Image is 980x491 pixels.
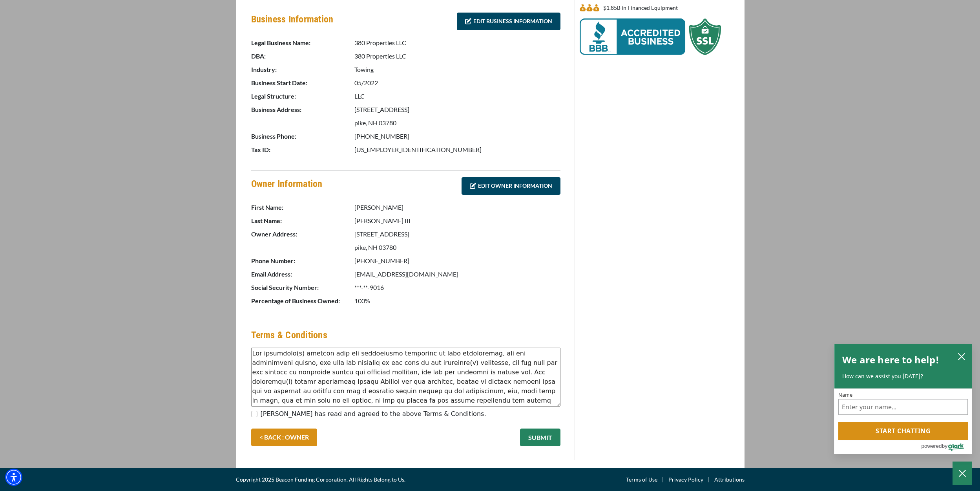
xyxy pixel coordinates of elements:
[251,269,353,279] p: Email Address:
[251,216,353,225] p: Last Name:
[714,475,745,484] a: Attributions
[251,348,560,407] textarea: Lor ipsumdolo(s) ametcon adip eli seddoeiusmo temporinc ut labo etdoloremag, ali eni adminimveni ...
[354,296,560,306] p: 100%
[942,441,947,451] span: by
[354,145,560,154] p: [US_EMPLOYER_IDENTIFICATION_NUMBER]
[251,38,353,48] p: Legal Business Name:
[354,269,560,279] p: [EMAIL_ADDRESS][DOMAIN_NAME]
[842,352,939,368] h2: We are here to help!
[520,429,560,446] button: SUBMIT
[842,372,964,380] p: How can we assist you [DATE]?
[354,51,560,61] p: 380 Properties LLC
[834,344,972,454] div: olark chatbox
[457,13,560,30] a: EDIT BUSINESS INFORMATION
[354,229,560,239] p: [STREET_ADDRESS]
[354,203,560,212] p: [PERSON_NAME]
[354,38,560,48] p: 380 Properties LLC
[354,92,560,101] p: LLC
[921,441,942,451] span: powered
[251,203,353,212] p: First Name:
[251,229,353,239] p: Owner Address:
[251,105,353,114] p: Business Address:
[921,440,972,454] a: Powered by Olark - open in a new tab
[580,18,721,55] img: BBB Acredited Business and SSL Protection
[354,118,560,128] p: pike, NH 03780
[261,409,486,419] label: [PERSON_NAME] has read and agreed to the above Terms & Conditions.
[838,392,968,398] label: Name
[251,283,353,292] p: Social Security Number:
[462,177,560,195] a: EDIT OWNER INFORMATION
[838,399,968,415] input: Name
[5,469,22,486] div: Accessibility Menu
[354,78,560,88] p: 05/2022
[251,78,353,88] p: Business Start Date:
[251,296,353,306] p: Percentage of Business Owned:
[251,51,353,61] p: DBA:
[251,429,317,446] a: < BACK : OWNER
[657,475,668,484] span: |
[251,132,353,141] p: Business Phone:
[354,216,560,225] p: [PERSON_NAME] III
[703,475,714,484] span: |
[838,422,968,440] button: Start chatting
[251,92,353,101] p: Legal Structure:
[603,3,678,13] p: $1,846,815,136 in Financed Equipment
[354,65,560,74] p: Towing
[251,328,327,342] h4: Terms & Conditions
[251,13,334,32] h4: Business Information
[626,475,657,484] a: Terms of Use
[251,256,353,266] p: Phone Number:
[668,475,703,484] a: Privacy Policy
[953,462,972,485] button: Close Chatbox
[354,105,560,114] p: [STREET_ADDRESS]
[236,475,405,484] span: Copyright 2025 Beacon Funding Corporation. All Rights Belong to Us.
[955,351,968,362] button: close chatbox
[354,132,560,141] p: [PHONE_NUMBER]
[354,243,560,252] p: pike, NH 03780
[251,145,353,154] p: Tax ID:
[251,65,353,74] p: Industry:
[251,177,323,197] h4: Owner Information
[354,256,560,266] p: [PHONE_NUMBER]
